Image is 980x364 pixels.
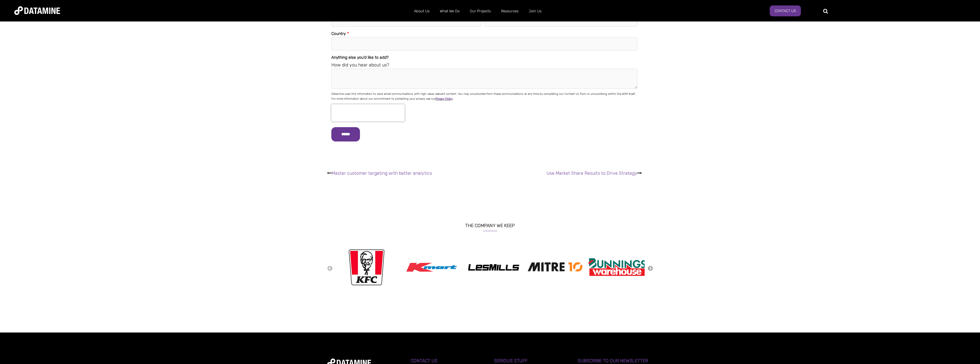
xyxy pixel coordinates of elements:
[648,265,653,272] button: Next
[496,4,524,19] a: Resources
[349,248,385,286] img: kfc
[524,4,547,19] a: Join Us
[409,4,435,19] a: About Us
[403,250,460,284] img: Kmart logo
[14,6,60,15] img: Datamine
[327,216,653,231] h3: THE COMPANY WE KEEP
[332,170,432,176] a: Master customer targeting with better analytics
[327,265,333,272] button: Previous
[435,97,453,101] a: Privacy Policy
[494,358,569,363] h3: Serious Stuff
[527,260,584,274] img: Mitre 10
[465,262,522,272] img: Les Mills Logo
[331,55,389,60] span: Anything else you'd like to add?
[589,256,646,278] img: Bunnings Warehouse
[331,31,346,36] span: Country
[770,5,801,16] a: Contact Us
[578,358,653,363] h3: Subscribe to our Newsletter
[547,170,637,176] a: Use Market Share Results to Drive Strategy
[411,358,486,363] h3: Contact Us
[465,4,496,19] a: Our Projects
[435,4,465,19] a: What We Do
[331,92,638,101] p: Datamine uses this information to send email communications with high value, relevant content. Yo...
[331,61,638,69] legend: How did you hear about us?
[331,104,405,121] iframe: reCAPTCHA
